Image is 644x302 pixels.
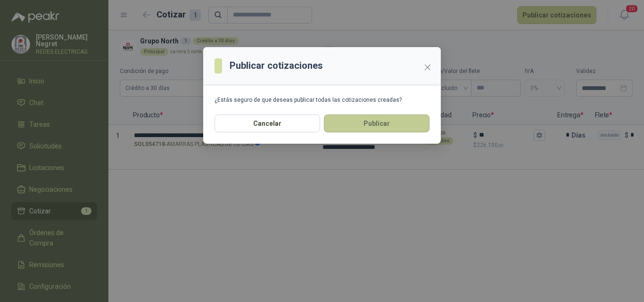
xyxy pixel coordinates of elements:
[420,60,435,75] button: Close
[324,114,429,132] button: Publicar
[215,114,320,132] button: Cancelar
[230,58,323,73] h3: Publicar cotizaciones
[424,64,431,71] span: close
[215,97,429,103] div: ¿Estás seguro de que deseas publicar todas las cotizaciones creadas?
